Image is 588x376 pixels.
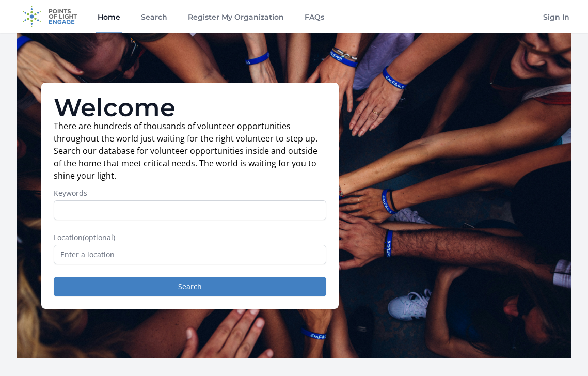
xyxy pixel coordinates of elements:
[54,120,326,182] p: There are hundreds of thousands of volunteer opportunities throughout the world just waiting for ...
[83,232,115,242] span: (optional)
[54,188,326,198] label: Keywords
[54,95,326,120] h1: Welcome
[54,245,326,264] input: Enter a location
[54,277,326,296] button: Search
[54,232,326,243] label: Location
